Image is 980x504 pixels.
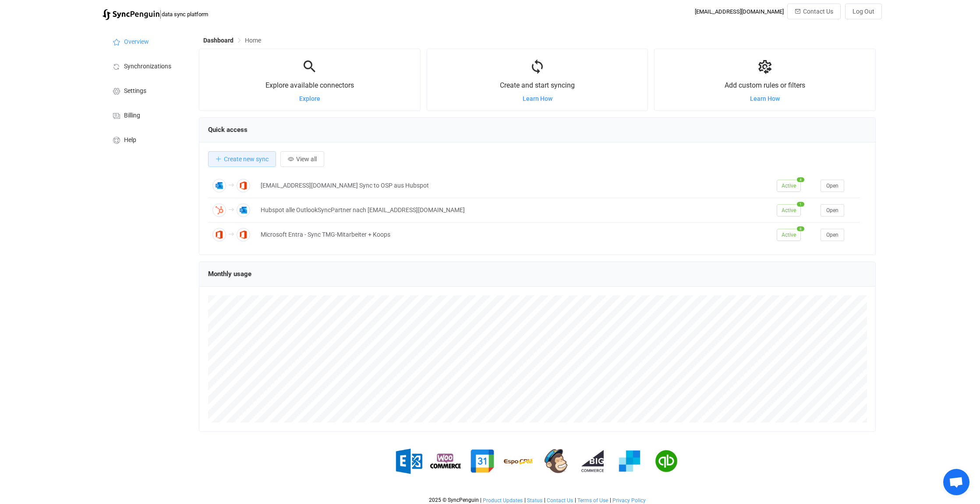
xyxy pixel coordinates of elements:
[575,497,576,503] span: |
[544,497,545,503] span: |
[124,63,171,70] span: Synchronizations
[256,181,772,191] div: [EMAIL_ADDRESS][DOMAIN_NAME] Sync to OSP aus Hubspot
[725,81,805,89] span: Add custom rules or filters
[103,29,190,53] a: Overview
[821,182,844,189] a: Open
[299,95,320,102] a: Explore
[483,497,523,504] span: Product Updates
[527,497,542,504] span: Status
[777,204,801,217] span: Active
[103,8,208,20] a: |data sync platform
[500,81,575,89] span: Create and start syncing
[256,205,772,215] div: Hubspot alle OutlookSyncPartner nach [EMAIL_ADDRESS][DOMAIN_NAME]
[212,179,226,192] img: Outlook Contacts
[777,180,801,192] span: Active
[524,497,526,503] span: |
[797,177,804,182] span: 4
[430,446,461,476] img: woo-commerce.png
[124,112,140,119] span: Billing
[208,126,248,134] span: Quick access
[208,151,276,167] button: Create new sync
[821,231,844,238] a: Open
[803,8,833,15] span: Contact Us
[797,226,804,231] span: 8
[429,497,479,503] span: 2025 © SyncPenguin
[777,229,801,241] span: Active
[826,207,838,213] span: Open
[124,137,136,144] span: Help
[577,446,608,476] img: big-commerce.png
[124,39,149,46] span: Overview
[577,497,609,504] a: Terms of Use
[523,95,552,102] a: Learn How
[695,8,784,15] div: [EMAIL_ADDRESS][DOMAIN_NAME]
[943,469,969,495] a: Open chat
[853,8,874,15] span: Log Out
[821,229,844,241] button: Open
[212,203,226,217] img: HubSpot Contacts
[393,446,424,476] img: exchange.png
[103,9,159,20] img: syncpenguin.svg
[610,497,611,503] span: |
[821,180,844,192] button: Open
[546,497,573,504] a: Contact Us
[821,204,844,217] button: Open
[256,230,772,240] div: Microsoft Entra - Sync TMG-Mitarbeiter + Koops
[504,446,534,476] img: espo-crm.png
[750,95,780,102] a: Learn How
[237,179,250,192] img: Office 365 Contacts
[203,37,261,43] div: Breadcrumb
[612,497,646,504] span: Privacy Policy
[527,497,543,504] a: Status
[245,37,261,44] span: Home
[826,183,838,189] span: Open
[237,203,250,217] img: Outlook Contacts
[103,78,190,103] a: Settings
[787,4,841,19] button: Contact Us
[797,202,804,206] span: 1
[612,497,646,504] a: Privacy Policy
[821,206,844,213] a: Open
[103,127,190,152] a: Help
[541,446,571,476] img: mailchimp.png
[103,53,190,78] a: Synchronizations
[159,8,162,20] span: |
[212,228,226,241] img: Office 365 GAL Contacts
[480,497,481,503] span: |
[577,497,608,504] span: Terms of Use
[162,11,208,18] span: data sync platform
[482,497,523,504] a: Product Updates
[845,4,882,19] button: Log Out
[614,446,645,476] img: sendgrid.png
[296,156,317,163] span: View all
[826,232,838,238] span: Open
[237,228,250,241] img: Office 365 Contacts
[467,446,498,476] img: google.png
[651,446,682,476] img: quickbooks.png
[124,88,146,95] span: Settings
[203,37,234,44] span: Dashboard
[103,103,190,127] a: Billing
[265,81,354,89] span: Explore available connectors
[280,151,324,167] button: View all
[208,270,251,278] span: Monthly usage
[224,156,269,163] span: Create new sync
